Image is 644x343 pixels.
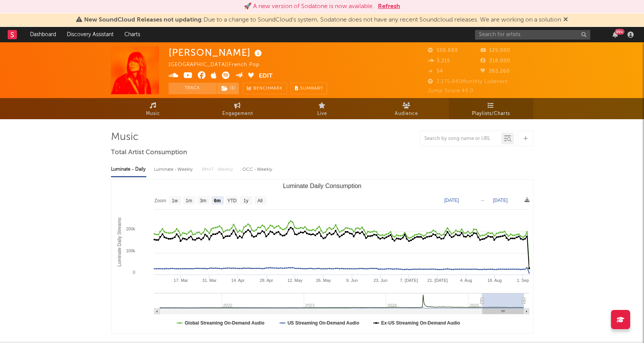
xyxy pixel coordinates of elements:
[111,98,195,119] a: Music
[364,98,449,119] a: Audience
[480,48,510,53] span: 129,000
[200,198,206,203] text: 3m
[217,83,239,94] button: (1)
[227,198,236,203] text: YTD
[427,278,447,283] text: 21. [DATE]
[428,58,450,63] span: 3,215
[472,109,510,118] span: Playlists/Charts
[154,198,166,203] text: Zoom
[111,163,146,176] div: Luminate - Daily
[460,278,472,283] text: 4. Aug
[185,198,192,203] text: 1m
[291,83,327,94] button: Summary
[84,17,202,23] span: New SoundCloud Releases not updating
[428,88,473,93] span: Jump Score: 49.0
[287,320,359,326] text: US Streaming On-Demand Audio
[373,278,387,283] text: 23. Jun
[421,136,502,142] input: Search by song name or URL
[613,32,618,38] button: 99+
[480,58,510,63] span: 218,000
[222,109,253,118] span: Engagement
[260,278,273,283] text: 28. Apr
[217,83,239,94] span: ( 1 )
[214,198,220,203] text: 6m
[202,278,217,283] text: 31. Mar
[174,278,188,283] text: 17. Mar
[480,69,510,74] span: 265,260
[231,278,245,283] text: 14. Apr
[169,46,264,59] div: [PERSON_NAME]
[378,2,400,11] button: Refresh
[25,27,61,42] a: Dashboard
[444,198,459,203] text: [DATE]
[493,198,508,203] text: [DATE]
[169,83,217,94] button: Track
[449,98,533,119] a: Playlists/Charts
[244,2,374,11] div: 🚀 A new version of Sodatone is now available.
[132,270,135,275] text: 0
[400,278,418,283] text: 7. [DATE]
[563,17,568,23] span: Dismiss
[253,84,283,93] span: Benchmark
[300,87,323,91] span: Summary
[395,109,418,118] span: Audience
[381,320,460,326] text: Ex-US Streaming On-Demand Audio
[615,29,624,35] div: 99 +
[61,27,119,42] a: Discovery Assistant
[126,226,135,231] text: 200k
[111,180,533,333] svg: Luminate Daily Consumption
[259,72,273,81] button: Edit
[119,27,146,42] a: Charts
[317,109,327,118] span: Live
[243,83,287,94] a: Benchmark
[316,278,331,283] text: 26. May
[126,248,135,253] text: 100k
[428,69,443,74] span: 54
[346,278,358,283] text: 9. Jun
[146,109,160,118] span: Music
[154,163,194,176] div: Luminate - Weekly
[287,278,303,283] text: 12. May
[116,218,122,266] text: Luminate Daily Streams
[172,198,178,203] text: 1w
[242,163,273,176] div: OCC - Weekly
[84,17,561,23] span: : Due to a change to SoundCloud's system, Sodatone does not have any recent Soundcloud releases. ...
[517,278,529,283] text: 1. Sep
[195,98,280,119] a: Engagement
[257,198,262,203] text: All
[243,198,248,203] text: 1y
[487,278,502,283] text: 18. Aug
[428,48,458,53] span: 559,889
[280,98,364,119] a: Live
[111,148,187,157] span: Total Artist Consumption
[169,60,268,70] div: [GEOGRAPHIC_DATA] | French Pop
[185,320,265,326] text: Global Streaming On-Demand Audio
[428,79,508,84] span: 2,175,941 Monthly Listeners
[480,198,485,203] text: →
[283,183,361,189] text: Luminate Daily Consumption
[475,30,590,40] input: Search for artists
